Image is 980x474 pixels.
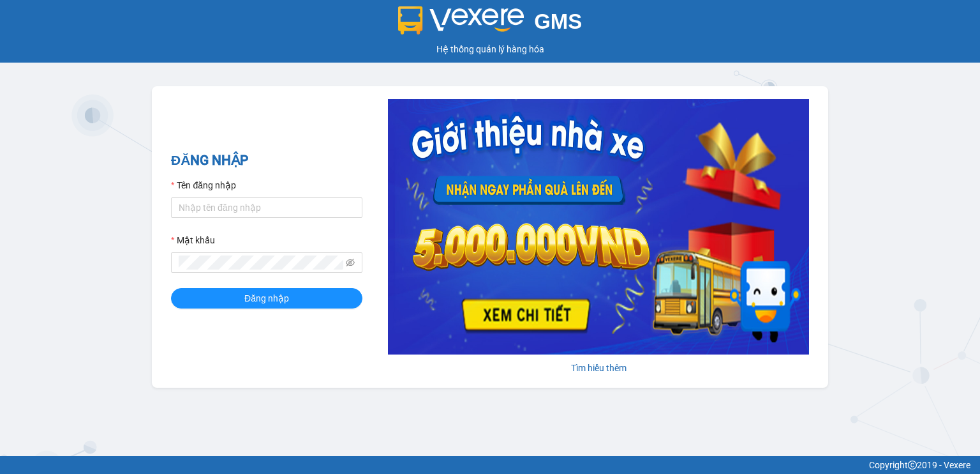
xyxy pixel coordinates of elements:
[534,10,582,33] span: GMS
[398,6,524,34] img: logo 2
[10,458,970,472] div: Copyright 2019 - Vexere
[244,291,289,305] span: Đăng nhập
[171,150,362,171] h2: ĐĂNG NHẬP
[171,233,215,247] label: Mật khẩu
[171,197,362,218] input: Tên đăng nhập
[388,99,809,355] img: banner-0
[171,178,236,192] label: Tên đăng nhập
[388,361,809,375] div: Tìm hiểu thêm
[179,256,343,270] input: Mật khẩu
[346,258,355,267] span: eye-invisible
[398,19,583,29] a: GMS
[3,42,977,56] div: Hệ thống quản lý hàng hóa
[171,288,362,309] button: Đăng nhập
[908,461,917,470] span: copyright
